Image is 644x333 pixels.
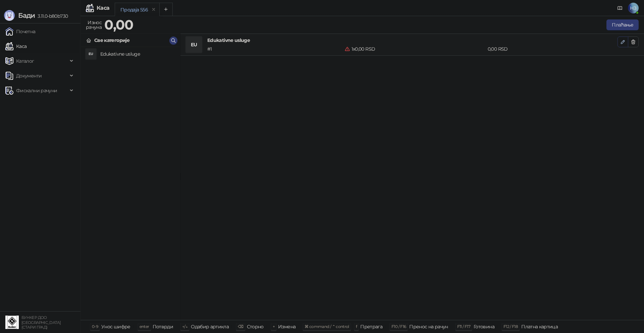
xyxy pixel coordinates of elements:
div: grid [81,47,180,320]
img: 64x64-companyLogo-d200c298-da26-4023-afd4-f376f589afb5.jpeg [5,316,19,329]
div: Унос шифре [101,322,130,331]
a: Каса [5,40,26,53]
small: БУНКЕР ДОО [GEOGRAPHIC_DATA] (СТАРИ ГРАД) [21,315,61,330]
span: Фискални рачуни [16,84,57,97]
a: Почетна [5,25,36,38]
span: f [356,324,357,329]
div: 1 x 0,00 RSD [343,45,486,53]
div: Платна картица [521,322,558,331]
button: Плаћање [606,19,639,30]
div: Све категорије [94,37,129,44]
div: Износ рачуна [85,18,103,32]
div: Каса [97,5,109,11]
div: Пренос на рачун [409,322,448,331]
div: EU [186,37,202,53]
strong: 0,00 [104,16,133,33]
div: EU [86,49,96,59]
div: Одабир артикла [191,322,229,331]
span: НЗ [628,3,639,13]
div: Готовина [474,322,494,331]
span: F11 / F17 [457,324,470,329]
span: ⌘ command / ⌃ control [305,324,349,329]
div: Продаја 556 [120,6,148,13]
div: Потврди [153,322,173,331]
span: Каталог [16,54,34,68]
span: 0-9 [92,324,98,329]
a: Документација [614,3,625,13]
div: Измена [278,322,296,331]
button: Add tab [159,3,173,16]
img: Logo [4,10,15,21]
span: F12 / F18 [503,324,518,329]
span: 3.11.0-b80b730 [35,13,68,19]
span: enter [140,324,149,329]
div: Сторно [247,322,264,331]
div: 0,00 RSD [486,45,619,53]
span: + [273,324,275,329]
div: # 1 [206,45,343,53]
span: ⌫ [238,324,243,329]
div: Претрага [360,322,382,331]
span: Документи [16,69,42,82]
button: remove [149,7,158,12]
span: Бади [18,11,35,19]
h4: Edukativne usluge [100,49,175,59]
span: ↑/↓ [182,324,187,329]
h4: Edukativne usluge [207,37,618,44]
span: F10 / F16 [391,324,406,329]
